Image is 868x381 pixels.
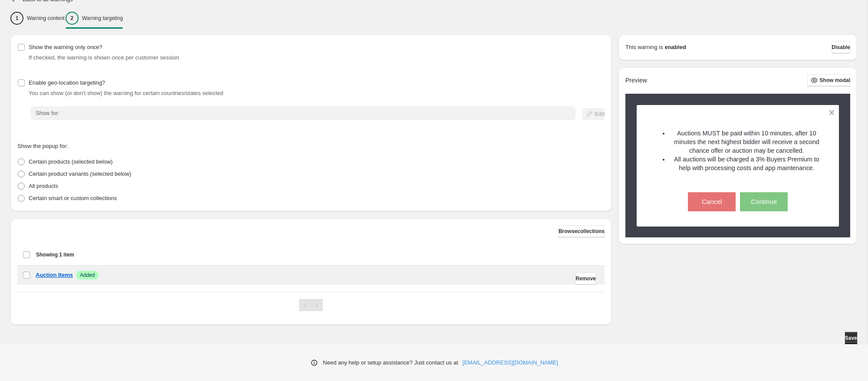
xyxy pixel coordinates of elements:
span: Certain products (selected below) [29,158,113,165]
button: Save [845,332,857,344]
h2: Preview [625,77,647,84]
span: You can show (or don't show) the warning for certain countries/states selected [29,90,224,96]
span: Show the popup for: [17,143,68,149]
span: Enable geo-location targeting? [29,79,105,86]
span: Remove [575,275,596,282]
button: Cancel [688,192,736,211]
a: Auction Items [36,271,73,279]
button: Remove [575,273,596,285]
button: 2Warning targeting [66,9,123,27]
div: 1 [10,12,23,25]
span: Showing 1 item [36,251,74,258]
button: Show modal [807,74,850,86]
p: All products [29,182,58,190]
p: Certain smart or custom collections [29,194,117,203]
nav: Pagination [299,299,323,311]
p: This warning is [625,43,663,52]
span: Save [845,335,857,342]
span: Browse collections [559,228,605,235]
button: 1Warning content [10,9,65,27]
span: Show for: [36,110,59,116]
p: Warning targeting [82,15,123,22]
button: Disable [832,41,850,53]
span: Certain product variants (selected below) [29,171,131,177]
strong: enabled [665,43,686,52]
a: [EMAIL_ADDRESS][DOMAIN_NAME] [463,358,558,367]
button: Browsecollections [559,225,605,237]
li: All auctions will be charged a 3% Buyers Premium to help with processing costs and app maintenance. [669,155,824,172]
div: 2 [66,12,79,25]
span: Show the warning only once? [29,44,102,50]
span: Disable [832,44,850,51]
li: Auctions MUST be paid within 10 minutes, after 10 minutes the next highest bidder will receive a ... [669,129,824,155]
span: If checked, the warning is shown once per customer session [29,54,179,61]
span: Show modal [819,77,850,84]
button: Continue [740,192,788,211]
p: Warning content [27,15,65,22]
span: Added [80,272,95,279]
